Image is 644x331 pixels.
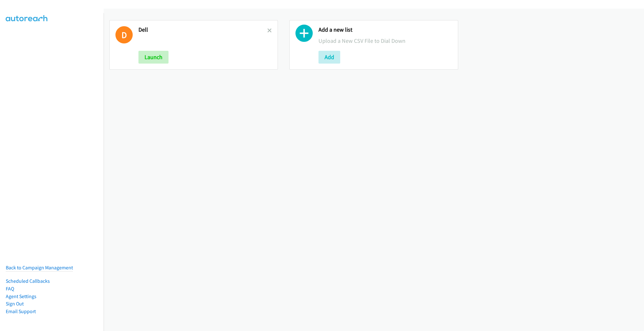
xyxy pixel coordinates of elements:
a: Email Support [6,308,36,314]
a: FAQ [6,286,14,292]
h2: Dell [138,26,267,34]
a: Agent Settings [6,293,36,299]
a: Back to Campaign Management [6,265,73,271]
p: Upload a New CSV File to Dial Down [318,36,452,45]
a: Scheduled Callbacks [6,278,50,284]
a: Sign Out [6,301,24,307]
h1: D [115,26,133,43]
button: Launch [138,51,169,64]
h2: Add a new list [318,26,452,34]
button: Add [318,51,340,64]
